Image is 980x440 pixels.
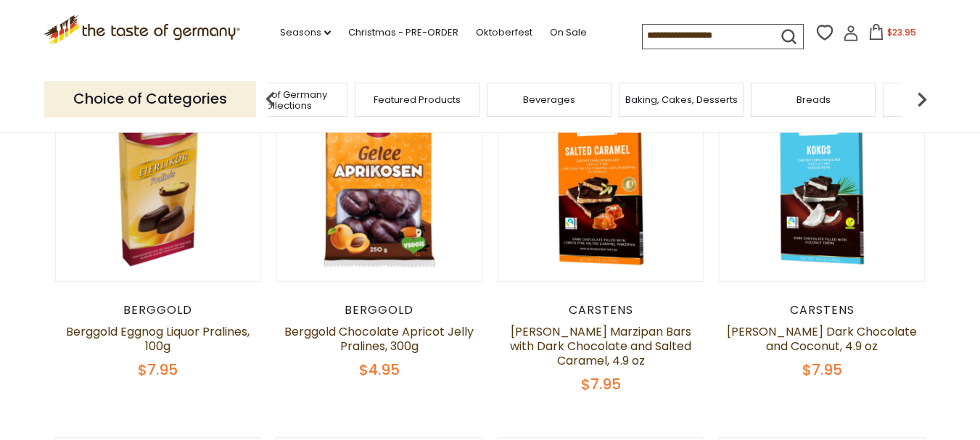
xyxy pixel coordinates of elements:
[66,323,250,354] a: Berggold Eggnog Liquor Pralines, 100g
[227,89,343,111] a: Taste of Germany Collections
[862,24,923,46] button: $23.95
[625,94,738,105] a: Baking, Cakes, Desserts
[510,323,691,369] a: [PERSON_NAME] Marzipan Bars with Dark Chocolate and Salted Caramel, 4.9 oz
[280,25,331,41] a: Seasons
[796,94,831,105] a: Breads
[284,323,474,354] a: Berggold Chocolate Apricot Jelly Pralines, 300g
[276,303,483,317] div: Berggold
[498,303,704,317] div: Carstens
[523,94,575,105] a: Beverages
[359,360,400,380] span: $4.95
[907,85,936,114] img: next arrow
[374,94,461,105] a: Featured Products
[887,26,916,38] span: $23.95
[56,76,261,281] img: Berggold Eggnog Liquor Pralines, 100g
[498,76,704,281] img: Carstens Luebecker Marzipan Bars with Dark Chocolate and Salted Caramel, 4.9 oz
[802,360,842,380] span: $7.95
[476,25,532,41] a: Oktoberfest
[727,323,917,354] a: [PERSON_NAME] Dark Chocolate and Coconut, 4.9 oz
[277,76,482,281] img: Berggold Chocolate Apricot Jelly Pralines, 300g
[581,374,621,394] span: $7.95
[550,25,587,41] a: On Sale
[44,81,256,117] p: Choice of Categories
[138,360,178,380] span: $7.95
[256,85,285,114] img: previous arrow
[348,25,458,41] a: Christmas - PRE-ORDER
[719,303,926,317] div: Carstens
[720,76,925,281] img: Carstens Luebecker Dark Chocolate and Coconut, 4.9 oz
[55,303,262,317] div: Berggold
